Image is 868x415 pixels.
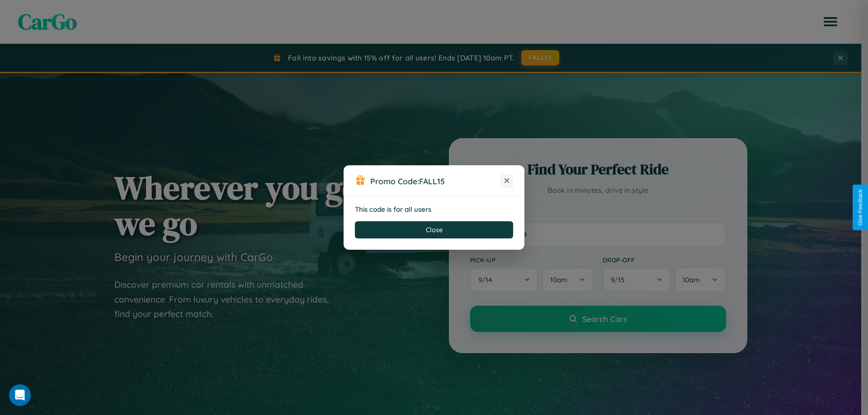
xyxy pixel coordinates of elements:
[9,384,31,406] div: Open Intercom Messenger
[355,205,431,214] strong: This code is for all users
[370,176,500,186] h3: Promo Code:
[857,189,863,226] div: Give Feedback
[419,176,445,186] b: FALL15
[355,221,513,238] button: Close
